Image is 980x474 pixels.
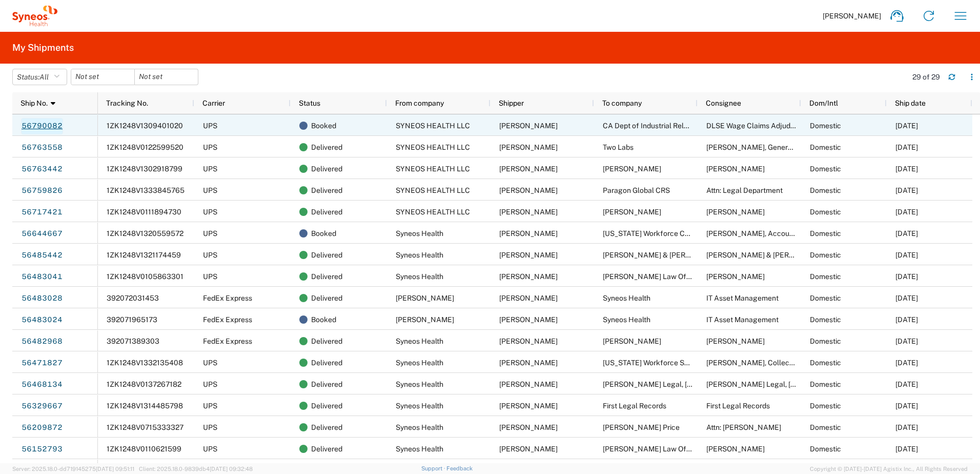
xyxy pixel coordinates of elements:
[706,294,779,302] span: IT Asset Management
[499,315,558,324] span: Melissa Hill
[21,183,63,199] a: 56759826
[395,99,444,107] span: From company
[396,315,454,324] span: Enakshi Dasgupta
[107,380,181,388] span: 1ZK1248V0137267182
[603,337,661,345] span: Enakshi Dasgupta
[203,122,217,130] span: UPS
[396,294,454,302] span: Enakshi Dasgupta
[21,420,63,436] a: 56209872
[396,165,470,173] span: SYNEOS HEALTH LLC
[311,330,342,352] span: Delivered
[107,359,183,367] span: 1ZK1248V1332135408
[203,186,217,194] span: UPS
[810,445,841,453] span: Domestic
[203,337,252,345] span: FedEx Express
[499,359,558,367] span: Melissa Hill
[396,186,470,194] span: SYNEOS HEALTH LLC
[706,99,741,107] span: Consignee
[810,251,841,259] span: Domestic
[895,229,918,238] span: 08/28/2025
[396,229,443,238] span: Syneos Health
[203,359,217,367] span: UPS
[21,441,63,458] a: 56152793
[21,312,63,328] a: 56483024
[299,99,320,107] span: Status
[311,201,342,223] span: Delivered
[311,352,342,373] span: Delivered
[107,423,183,431] span: 1ZK1248V0715333327
[499,143,558,151] span: Melissa Hill
[107,445,181,453] span: 1ZK1248V0110621599
[499,186,558,194] span: Melissa Hill
[203,402,217,410] span: UPS
[603,122,704,130] span: CA Dept of Industrial Relations
[21,355,63,371] a: 56471827
[311,438,342,460] span: Delivered
[706,315,779,324] span: IT Asset Management
[396,402,443,410] span: Syneos Health
[21,161,63,177] a: 56763442
[810,143,841,151] span: Domestic
[107,165,182,173] span: 1ZK1248V1302918799
[499,251,558,259] span: Melissa Hill
[810,337,841,345] span: Domestic
[203,251,217,259] span: UPS
[203,165,217,173] span: UPS
[895,315,918,324] span: 08/13/2025
[706,402,770,410] span: First Legal Records
[210,466,253,472] span: [DATE] 09:32:48
[311,266,342,287] span: Delivered
[446,465,473,471] a: Feedback
[603,402,666,410] span: First Legal Records
[499,165,558,173] span: Melissa Hill
[311,136,342,158] span: Delivered
[603,229,720,238] span: Texas Workforce Commission
[311,115,336,136] span: Booked
[895,251,918,259] span: 08/13/2025
[396,337,443,345] span: Syneos Health
[202,99,225,107] span: Carrier
[396,445,443,453] span: Syneos Health
[107,186,185,194] span: 1ZK1248V1333845765
[21,269,63,285] a: 56483041
[203,272,217,281] span: UPS
[895,337,918,345] span: 08/13/2025
[603,423,680,431] span: Schenck Price
[603,294,650,302] span: Syneos Health
[810,402,841,410] span: Domestic
[602,99,642,107] span: To company
[499,99,524,107] span: Shipper
[107,315,157,324] span: 392071965173
[311,158,342,180] span: Delivered
[396,359,443,367] span: Syneos Health
[311,244,342,266] span: Delivered
[203,445,217,453] span: UPS
[706,186,783,194] span: Attn: Legal Department
[603,186,670,194] span: Paragon Global CRS
[396,122,470,130] span: SYNEOS HEALTH LLC
[396,251,443,259] span: Syneos Health
[895,99,926,107] span: Ship date
[603,359,743,367] span: North Dakota Workforce Safety & Insurance
[139,466,253,472] span: Client: 2025.18.0-9839db4
[603,208,661,216] span: Mikhail Safranovitch
[396,380,443,388] span: Syneos Health
[895,423,918,431] span: 07/16/2025
[107,294,159,302] span: 392072031453
[12,69,67,85] button: Status:All
[810,315,841,324] span: Domestic
[810,423,841,431] span: Domestic
[21,377,63,393] a: 56468134
[107,208,181,216] span: 1ZK1248V0111894730
[706,272,765,281] span: Jonathan Walters
[21,226,63,242] a: 56644667
[203,294,252,302] span: FedEx Express
[107,402,183,410] span: 1ZK1248V1314485798
[21,290,63,307] a: 56483028
[810,294,841,302] span: Domestic
[107,272,183,281] span: 1ZK1248V0105863301
[603,143,634,151] span: Two Labs
[396,423,443,431] span: Syneos Health
[809,99,838,107] span: Dom/Intl
[21,118,63,134] a: 56790082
